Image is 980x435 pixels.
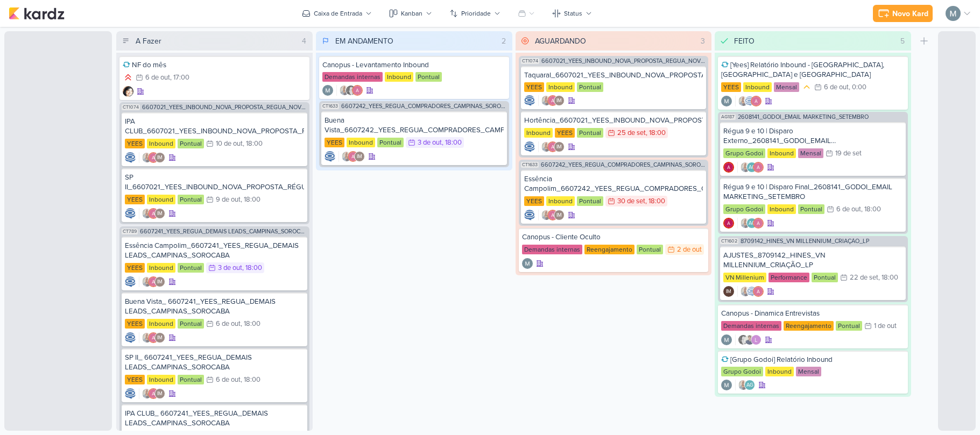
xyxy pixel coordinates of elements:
[538,210,565,220] div: Colaboradores: Iara Santos, Alessandra Gomes, Isabella Machado Guimarães
[216,140,243,147] div: 10 de out
[524,141,535,152] img: Caroline Traven De Andrade
[142,388,152,399] img: Iara Santos
[723,218,734,229] div: Criador(a): Alessandra Gomes
[946,6,961,21] img: Mariana Amorim
[721,367,763,376] div: Grupo Godoi
[123,86,133,97] div: Criador(a): Lucimara Paz
[157,391,163,397] p: IM
[849,84,866,91] div: , 0:00
[148,388,159,399] img: Alessandra Gomes
[178,263,204,273] div: Pontual
[741,238,869,244] span: 8709142_HINES_VN MILLENNIUM_CRIAÇÃO_LP
[524,210,535,220] img: Caroline Traven De Andrade
[125,388,136,399] div: Criador(a): Caroline Traven De Andrade
[178,195,204,204] div: Pontual
[554,141,565,152] div: Isabella Machado Guimarães
[125,332,136,343] div: Criador(a): Caroline Traven De Andrade
[737,162,764,173] div: Colaboradores: Iara Santos, Aline Gimenez Graciano, Alessandra Gomes
[744,380,755,390] div: Aline Gimenez Graciano
[125,208,136,219] img: Caroline Traven De Andrade
[139,276,165,287] div: Colaboradores: Iara Santos, Alessandra Gomes, Isabella Machado Guimarães
[154,276,165,287] div: Isabella Machado Guimarães
[721,334,732,345] img: Mariana Amorim
[740,162,751,173] img: Iara Santos
[145,74,170,81] div: 6 de out
[139,208,165,219] div: Colaboradores: Iara Santos, Alessandra Gomes, Isabella Machado Guimarães
[645,198,665,205] div: , 18:00
[801,82,812,92] div: Prioridade Média
[125,319,145,329] div: YEES
[541,162,707,168] span: 6607242_YEES_REGUA_COMPRADORES_CAMPINAS_SOROCABA
[746,162,757,173] div: Aline Gimenez Graciano
[524,116,703,125] div: Hortência_6607021_YEES_INBOUND_NOVA_PROPOSTA_RÉGUA_NOVOS_LEADS
[744,334,755,345] img: Levy Pessoa
[154,388,165,399] div: Isabella Machado Guimarães
[522,258,533,269] img: Mariana Amorim
[524,128,553,138] div: Inbound
[738,96,749,106] img: Iara Santos
[139,332,165,343] div: Colaboradores: Iara Santos, Alessandra Gomes, Isabella Machado Guimarães
[339,151,365,162] div: Colaboradores: Iara Santos, Alessandra Gomes, Isabella Machado Guimarães
[723,162,734,173] div: Criador(a): Alessandra Gomes
[721,82,741,92] div: YEES
[723,162,734,173] img: Alessandra Gomes
[125,152,136,163] div: Criador(a): Caroline Traven De Andrade
[125,139,145,148] div: YEES
[147,263,175,273] div: Inbound
[547,141,558,152] img: Alessandra Gomes
[241,376,260,383] div: , 18:00
[556,213,562,218] p: IM
[140,229,307,234] span: 6607241_YEES_REGUA_DEMAIS LEADS_CAMPINAS_SOROCABA
[524,141,535,152] div: Criador(a): Caroline Traven De Andrade
[125,241,304,260] div: Essência Campolim_6607241_YEES_REGUA_DEMAIS LEADS_CAMPINAS_SOROCABA
[322,85,333,96] div: Criador(a): Mariana Amorim
[325,116,504,135] div: Buena Vista_6607242_YEES_REGUA_COMPRADORES_CAMPINAS_SOROCABA
[538,95,565,106] div: Colaboradores: Iara Santos, Alessandra Gomes, Isabella Machado Guimarães
[147,375,175,384] div: Inbound
[142,152,152,163] img: Iara Santos
[125,276,136,287] img: Caroline Traven De Andrade
[746,218,757,229] div: Aline Gimenez Graciano
[216,376,241,383] div: 6 de out
[723,286,734,297] div: Isabella Machado Guimarães
[123,60,306,70] div: NF do mês
[125,297,304,316] div: Buena Vista_ 6607241_YEES_REGUA_DEMAIS LEADS_CAMPINAS_SOROCABA
[524,95,535,106] img: Caroline Traven De Andrade
[241,196,260,203] div: , 18:00
[541,141,552,152] img: Iara Santos
[555,128,575,138] div: YEES
[749,221,756,226] p: AG
[556,98,562,104] p: IM
[418,139,442,146] div: 3 de out
[125,117,304,136] div: IPA CLUB_6607021_YEES_INBOUND_NOVA_PROPOSTA_RÉGUA_NOVOS_LEADS
[125,152,136,163] img: Caroline Traven De Andrade
[753,162,764,173] img: Alessandra Gomes
[646,130,666,137] div: , 18:00
[753,218,764,229] img: Alessandra Gomes
[524,174,703,194] div: Essência Campolim_6607242_YEES_REGUA_COMPRADORES_CAMPINAS_SOROCABA
[740,286,751,297] img: Iara Santos
[896,35,909,47] div: 5
[125,375,145,384] div: YEES
[746,286,757,297] img: Caroline Traven De Andrade
[740,218,751,229] img: Iara Santos
[892,8,928,19] div: Novo Kard
[546,82,575,92] div: Inbound
[721,321,781,331] div: Demandas internas
[861,206,881,213] div: , 18:00
[322,85,333,96] img: Mariana Amorim
[743,82,772,92] div: Inbound
[723,251,903,270] div: AJUSTES_8709142_HINES_VN MILLENNIUM_CRIAÇÃO_LP
[148,208,159,219] img: Alessandra Gomes
[123,86,133,97] img: Lucimara Paz
[157,280,163,285] p: IM
[122,104,140,110] span: CT1074
[125,263,145,273] div: YEES
[178,139,204,148] div: Pontual
[341,103,507,109] span: 6607242_YEES_REGUA_COMPRADORES_CAMPINAS_SOROCABA
[721,309,905,318] div: Canopus - Dinamica Entrevistas
[769,273,809,282] div: Performance
[738,334,749,345] img: Renata Brandão
[147,139,175,148] div: Inbound
[835,150,862,157] div: 19 de set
